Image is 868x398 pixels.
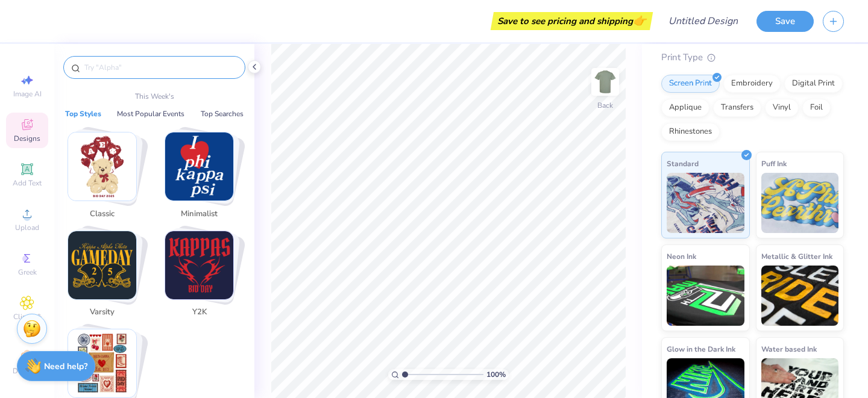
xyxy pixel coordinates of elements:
span: Glow in the Dark Ink [667,343,735,355]
button: Top Styles [61,108,105,120]
img: Y2K [165,231,233,299]
div: Transfers [713,99,761,117]
span: 100 % [486,369,506,380]
div: Back [597,100,613,111]
button: Stack Card Button Y2K [157,231,248,323]
span: Water based Ink [761,343,817,355]
img: Classic [68,132,136,201]
span: Puff Ink [761,157,787,170]
span: Clipart & logos [6,312,48,331]
strong: Need help? [44,361,87,372]
span: Designs [14,134,40,143]
img: Puff Ink [761,173,839,233]
p: This Week's [135,91,174,102]
span: Varsity [83,306,122,319]
img: Standard [667,173,744,233]
input: Try "Alpha" [83,61,237,73]
div: Digital Print [784,75,843,93]
span: Standard [667,157,699,170]
span: Greek [18,267,37,277]
div: Embroidery [723,75,781,93]
button: Stack Card Button Classic [60,132,151,225]
button: Most Popular Events [113,108,188,120]
span: 👉 [633,13,646,28]
span: Image AI [13,89,42,99]
img: Neon Ink [667,266,744,326]
div: Print Type [661,51,844,64]
img: Varsity [68,231,136,299]
button: Stack Card Button Varsity [60,231,151,323]
span: Metallic & Glitter Ink [761,250,832,263]
span: Minimalist [180,208,219,220]
span: Neon Ink [667,250,696,263]
img: Metallic & Glitter Ink [761,266,839,326]
img: Back [593,70,617,94]
div: Save to see pricing and shipping [494,12,650,30]
span: Add Text [13,178,42,188]
button: Top Searches [197,108,247,120]
img: 60s & 70s [68,329,136,397]
div: Vinyl [765,99,799,117]
button: Stack Card Button Minimalist [157,132,248,225]
span: Y2K [180,306,219,319]
div: Foil [802,99,831,117]
button: Save [756,11,814,32]
span: Classic [83,208,122,220]
div: Rhinestones [661,123,720,141]
input: Untitled Design [659,9,747,33]
span: Decorate [13,366,42,376]
span: Upload [15,223,39,232]
img: Minimalist [165,132,233,201]
div: Screen Print [661,75,720,93]
div: Applique [661,99,709,117]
